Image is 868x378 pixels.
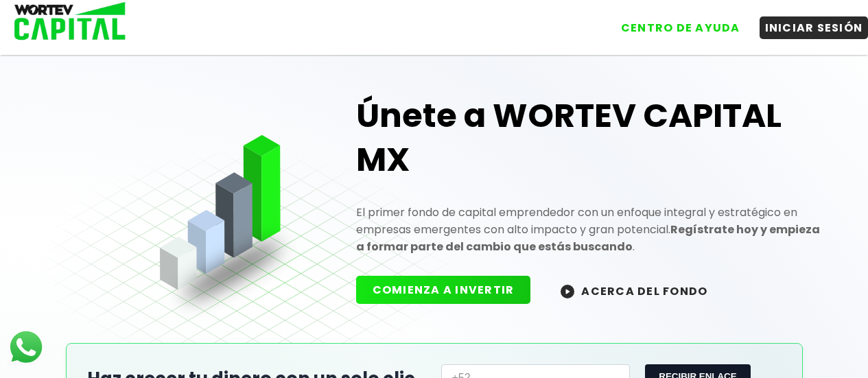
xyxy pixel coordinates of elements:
[356,276,531,304] button: COMIENZA A INVERTIR
[356,222,820,255] strong: Regístrate hoy y empieza a formar parte del cambio que estás buscando
[356,282,545,298] a: COMIENZA A INVERTIR
[356,94,825,182] h1: Únete a WORTEV CAPITAL MX
[615,16,746,39] button: CENTRO DE AYUDA
[7,328,45,366] img: logos_whatsapp-icon.242b2217.svg
[356,204,825,255] p: El primer fondo de capital emprendedor con un enfoque integral y estratégico en empresas emergent...
[561,285,574,298] img: wortev-capital-acerca-del-fondo
[544,276,724,305] button: ACERCA DEL FONDO
[602,6,746,39] a: CENTRO DE AYUDA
